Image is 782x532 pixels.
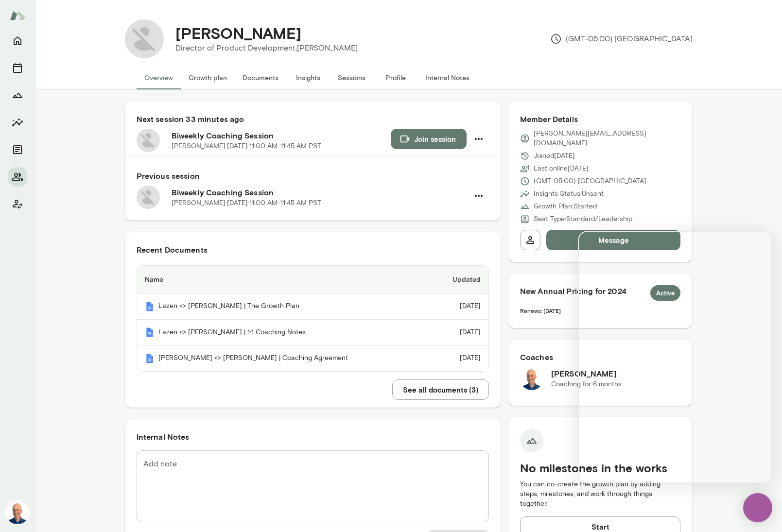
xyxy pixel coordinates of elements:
[392,379,489,400] button: See all documents (3)
[145,302,155,311] img: Mento
[8,194,27,214] button: Client app
[534,164,589,173] p: Last online [DATE]
[546,230,681,250] button: Message
[534,214,632,224] p: Seat Type: Standard/Leadership
[8,86,27,105] button: Growth Plan
[172,198,321,208] p: [PERSON_NAME] · [DATE] · 11:00 AM-11:45 AM PST
[8,113,27,132] button: Insights
[551,379,622,389] p: Coaching for 6 months
[550,33,693,45] p: (GMT-05:00) [GEOGRAPHIC_DATA]
[520,113,681,125] h6: Member Details
[520,307,561,314] span: Renews: [DATE]
[8,140,27,159] button: Documents
[430,345,488,371] td: [DATE]
[8,167,27,187] button: Members
[137,320,430,346] th: Lazen <> [PERSON_NAME] | 1:1 Coaching Notes
[520,285,681,301] h6: New Annual Pricing for 2024
[235,66,286,89] button: Documents
[417,66,477,89] button: Internal Notes
[8,31,27,51] button: Home
[534,189,604,199] p: Insights Status: Unsent
[551,368,622,379] h6: [PERSON_NAME]
[330,66,374,89] button: Sessions
[534,151,575,161] p: Joined [DATE]
[430,266,488,293] th: Updated
[175,42,358,54] p: Director of Product Development, [PERSON_NAME]
[520,480,681,509] p: You can co-create the growth plan by adding steps, milestones, and work through things together.
[430,320,488,346] td: [DATE]
[137,345,430,371] th: [PERSON_NAME] <> [PERSON_NAME] | Coaching Agreement
[520,460,681,476] h5: No milestones in the works
[8,58,27,78] button: Sessions
[391,129,467,149] button: Join session
[534,176,646,186] p: (GMT-05:00) [GEOGRAPHIC_DATA]
[137,293,430,320] th: Lazen <> [PERSON_NAME] | The Growth Plan
[137,170,489,182] h6: Previous session
[125,19,164,58] img: Anthony Schmill
[137,66,181,89] button: Overview
[181,66,235,89] button: Growth plan
[534,202,597,211] p: Growth Plan: Started
[430,293,488,320] td: [DATE]
[145,354,155,363] img: Mento
[137,244,489,256] h6: Recent Documents
[374,66,417,89] button: Profile
[137,266,430,293] th: Name
[172,187,469,198] h6: Biweekly Coaching Session
[6,501,29,524] img: Mark Lazen
[137,113,489,125] h6: Next session 33 minutes ago
[10,6,25,25] img: Mento
[534,129,681,148] p: [PERSON_NAME][EMAIL_ADDRESS][DOMAIN_NAME]
[520,351,681,363] h6: Coaches
[286,66,330,89] button: Insights
[145,327,155,337] img: Mento
[175,24,301,42] h4: [PERSON_NAME]
[172,141,321,151] p: [PERSON_NAME] · [DATE] · 11:00 AM-11:45 AM PST
[520,367,543,390] img: Mark Lazen
[137,431,489,443] h6: Internal Notes
[172,130,391,141] h6: Biweekly Coaching Session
